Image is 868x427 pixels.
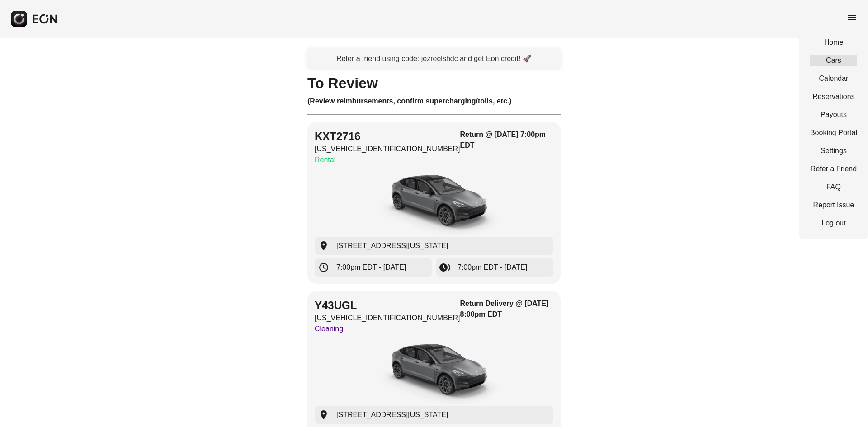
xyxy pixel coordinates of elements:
img: car [366,169,502,237]
a: Cars [810,55,857,66]
a: Home [810,37,857,48]
span: location_on [318,409,329,420]
p: Cleaning [315,324,460,334]
span: [STREET_ADDRESS][US_STATE] [336,409,448,420]
h1: To Review [307,78,561,89]
a: Refer a Friend [810,164,857,174]
a: Reservations [810,91,857,102]
span: menu [846,12,857,23]
button: KXT2716[US_VEHICLE_IDENTIFICATION_NUMBER]RentalReturn @ [DATE] 7:00pm EDTcar[STREET_ADDRESS][US_S... [307,122,561,284]
span: location_on [318,240,329,251]
h2: KXT2716 [315,129,460,144]
h3: Return @ [DATE] 7:00pm EDT [460,129,553,151]
span: 7:00pm EDT - [DATE] [458,262,527,273]
a: Refer a friend using code: jezreelshdc and get Eon credit! 🚀 [307,49,561,69]
a: Report Issue [810,200,857,211]
span: browse_gallery [439,262,450,273]
p: Rental [315,155,460,165]
a: FAQ [810,182,857,192]
img: car [366,338,502,406]
a: Calendar [810,73,857,84]
a: Booking Portal [810,127,857,138]
span: schedule [318,262,329,273]
a: Settings [810,145,857,156]
span: 7:00pm EDT - [DATE] [336,262,406,273]
p: [US_VEHICLE_IDENTIFICATION_NUMBER] [315,313,460,324]
h3: Return Delivery @ [DATE] 8:00pm EDT [460,298,553,320]
p: [US_VEHICLE_IDENTIFICATION_NUMBER] [315,144,460,155]
h2: Y43UGL [315,298,460,313]
span: [STREET_ADDRESS][US_STATE] [336,240,448,251]
a: Log out [810,218,857,229]
h3: (Review reimbursements, confirm supercharging/tolls, etc.) [307,96,561,107]
a: Payouts [810,109,857,120]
